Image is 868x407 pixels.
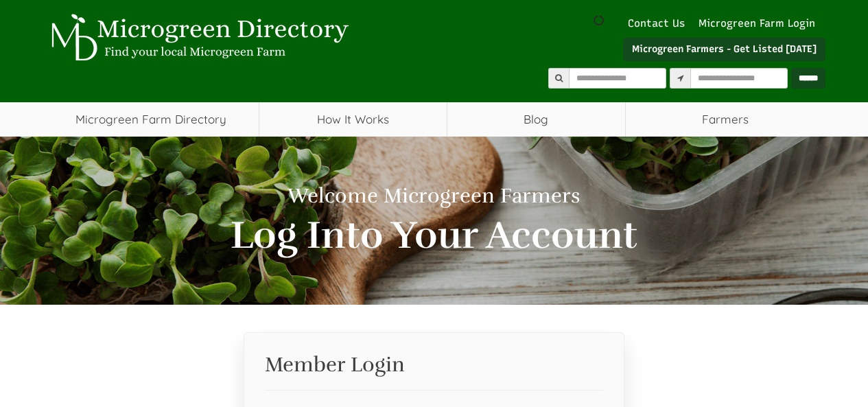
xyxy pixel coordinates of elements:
[621,17,692,30] a: Contact Us
[265,353,603,376] h2: Member Login
[259,102,447,137] a: How It Works
[626,102,825,137] span: Farmers
[43,14,352,62] img: Microgreen Directory
[184,214,685,257] h2: Log Into Your Account
[184,185,685,207] h1: Welcome Microgreen Farmers
[447,102,625,137] a: Blog
[623,38,825,61] a: Microgreen Farmers - Get Listed [DATE]
[699,17,822,30] a: Microgreen Farm Login
[43,102,259,137] a: Microgreen Farm Directory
